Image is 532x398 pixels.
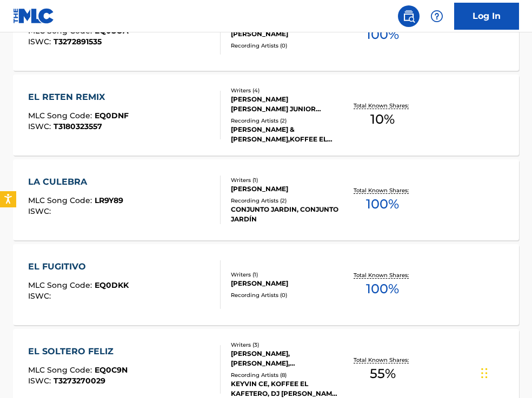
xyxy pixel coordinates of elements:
div: Recording Artists ( 2 ) [231,117,341,125]
div: EL SOLTERO FELIZ [28,345,128,358]
span: T3273270029 [54,376,105,386]
span: 100 % [366,194,399,214]
p: Total Known Shares: [354,271,411,279]
div: Recording Artists ( 2 ) [231,197,341,205]
a: LA CULEBRAMLC Song Code:LR9Y89ISWC:Writers (1)[PERSON_NAME]Recording Artists (2)CONJUNTO JARDIN, ... [13,159,519,240]
a: Log In [454,3,519,30]
span: 10 % [370,110,395,129]
span: MLC Song Code : [28,195,95,205]
span: ISWC : [28,206,54,216]
div: EL FUGITIVO [28,260,129,273]
a: Public Search [398,5,420,27]
span: T3180323557 [54,122,102,131]
span: ISWC : [28,122,54,131]
span: MLC Song Code : [28,111,95,120]
div: EL RETEN REMIX [28,91,129,104]
img: help [430,10,443,23]
div: Writers ( 1 ) [231,176,341,184]
p: Total Known Shares: [354,186,411,194]
a: EL RETEN REMIXMLC Song Code:EQ0DNFISWC:T3180323557Writers (4)[PERSON_NAME] [PERSON_NAME] JUNIOR [... [13,75,519,156]
div: Writers ( 3 ) [231,341,341,349]
span: EQ0C9N [95,365,128,375]
div: [PERSON_NAME] & [PERSON_NAME],KOFFEE EL KAFETERO,[PERSON_NAME] & [PERSON_NAME],KOFFEE EL KAFETERO... [231,125,341,144]
p: Total Known Shares: [354,356,411,364]
span: EQ0DKK [95,280,129,290]
span: 100 % [366,279,399,299]
div: Recording Artists ( 0 ) [231,42,341,50]
p: Total Known Shares: [354,102,411,110]
a: EL FUGITIVOMLC Song Code:EQ0DKKISWC:Writers (1)[PERSON_NAME]Recording Artists (0)Total Known Shar... [13,244,519,325]
div: Recording Artists ( 0 ) [231,291,341,299]
div: Widget de chat [478,346,532,398]
span: MLC Song Code : [28,280,95,290]
span: EQ0DNF [95,111,129,120]
div: [PERSON_NAME], [PERSON_NAME], [PERSON_NAME] [231,349,341,368]
iframe: Chat Widget [478,346,532,398]
span: ISWC : [28,37,54,46]
div: Writers ( 1 ) [231,271,341,279]
div: Writers ( 4 ) [231,86,341,95]
span: 55 % [370,364,396,383]
div: CONJUNTO JARDIN, CONJUNTO JARDÍN [231,205,341,224]
span: T3272891535 [54,37,102,46]
div: [PERSON_NAME] [231,184,341,194]
img: MLC Logo [13,8,55,24]
span: 100 % [366,25,399,44]
div: LA CULEBRA [28,176,123,188]
div: [PERSON_NAME] [PERSON_NAME] JUNIOR [PERSON_NAME] [PERSON_NAME], [PERSON_NAME] [231,95,341,114]
div: Help [426,5,448,27]
span: ISWC : [28,376,54,386]
span: ISWC : [28,291,54,301]
img: search [402,10,415,23]
span: LR9Y89 [95,195,123,205]
div: [PERSON_NAME] [231,279,341,288]
div: Arrastrar [481,357,488,389]
span: MLC Song Code : [28,365,95,375]
div: Recording Artists ( 8 ) [231,371,341,379]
